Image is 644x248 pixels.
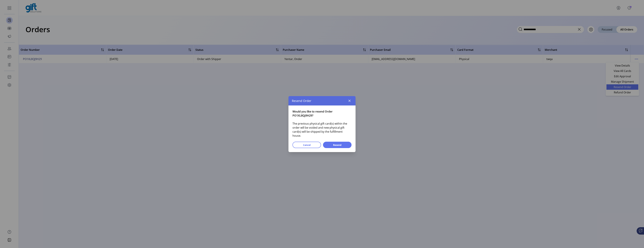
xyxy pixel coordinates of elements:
button: Cancel [292,142,321,148]
span: Resend Order [292,98,311,103]
button: Resend [323,142,352,148]
span: Resend [327,143,347,147]
span: The previous physical gift card(s) within the order will be voided and new physical gift card(s) ... [292,118,352,138]
span: Would you like to resend Order PO1XL8QJ9H29? [292,109,352,118]
span: Cancel [297,143,317,147]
